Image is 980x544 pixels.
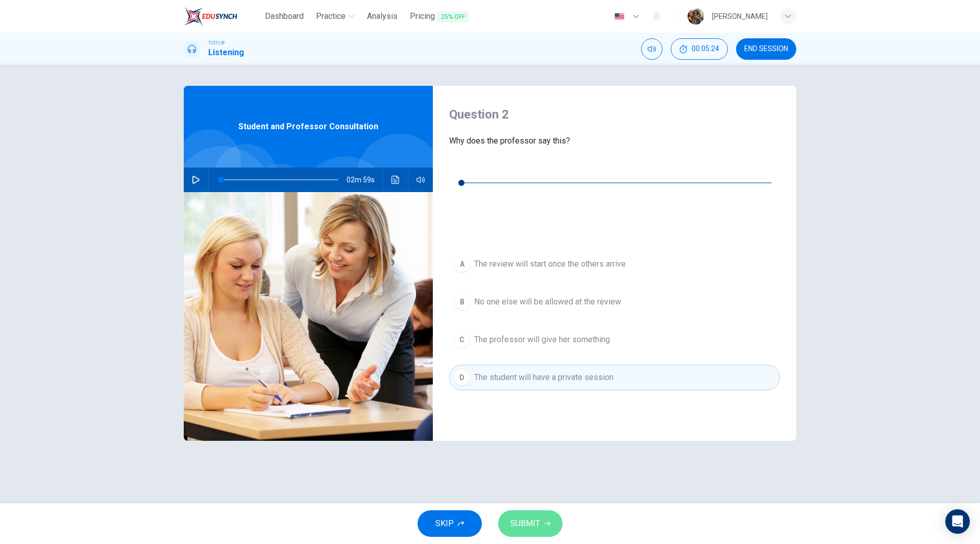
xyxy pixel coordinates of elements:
[692,45,719,53] span: 00:05:24
[736,38,796,60] button: END SESSION
[449,135,780,147] span: Why does the professor say this?
[238,121,378,133] span: Student and Professor Consultation
[449,106,780,123] h4: Question 2
[688,8,704,25] img: Profile picture
[387,168,404,192] button: Click to see the audio transcription
[316,10,346,22] span: Practice
[184,6,237,27] img: EduSynch logo
[265,10,304,22] span: Dashboard
[435,516,454,531] span: SKIP
[744,45,788,53] span: END SESSION
[437,11,469,22] span: 25% OFF
[454,332,470,348] div: C
[641,38,663,60] div: Mute
[184,192,433,441] img: Student and Professor Consultation
[406,7,473,26] button: Pricing25% OFF
[671,38,728,60] button: 00:05:24
[474,371,614,384] span: The student will have a private session
[312,7,359,26] button: Practice
[454,369,470,386] div: D
[449,190,780,198] span: 00m 26s
[474,258,626,270] span: The review will start once the others arrive
[498,510,562,537] button: SUBMIT
[208,39,225,46] span: TOEFL®
[449,251,780,277] button: AThe review will start once the others arrive
[208,46,244,59] h1: Listening
[712,10,768,22] div: [PERSON_NAME]
[449,198,465,215] button: Click to see the audio transcription
[367,10,398,22] span: Analysis
[184,6,261,27] a: EduSynch logo
[261,7,308,26] button: Dashboard
[613,13,626,20] img: en
[454,256,470,272] div: A
[449,365,780,390] button: DThe student will have a private session
[671,38,728,60] div: Hide
[347,168,383,192] span: 02m 59s
[454,294,470,310] div: B
[474,296,621,308] span: No one else will be allowed at the review
[449,327,780,352] button: CThe professor will give her something
[418,510,482,537] button: SKIP
[363,7,402,26] button: Analysis
[474,334,610,346] span: The professor will give her something
[510,516,540,531] span: SUBMIT
[410,10,469,23] span: Pricing
[945,509,970,534] div: Open Intercom Messenger
[449,289,780,315] button: BNo one else will be allowed at the review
